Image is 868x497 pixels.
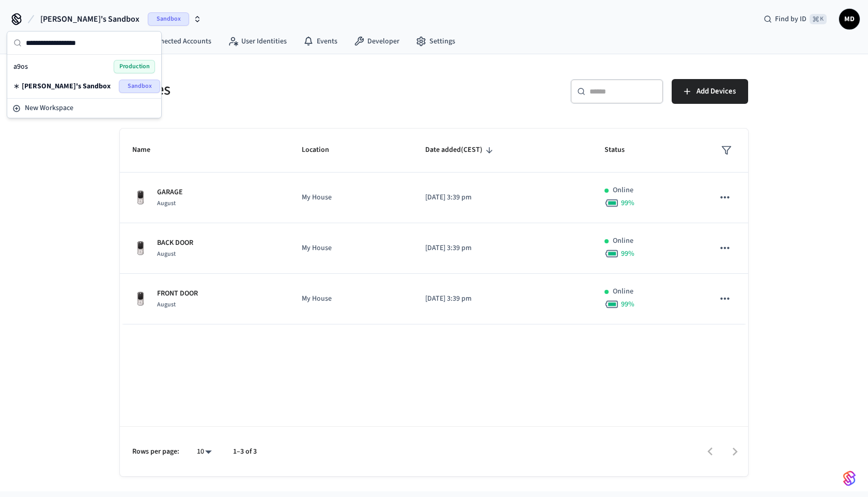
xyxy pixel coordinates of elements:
[233,446,257,457] p: 1–3 of 3
[13,61,28,72] span: a9os
[425,142,496,158] span: Date added(CEST)
[114,60,155,73] span: Production
[119,80,160,93] span: Sandbox
[132,190,149,206] img: Yale Assure Touchscreen Wifi Smart Lock, Satin Nickel, Front
[839,9,860,29] button: MD
[346,32,408,51] a: Developer
[157,187,183,198] p: GARAGE
[408,32,463,51] a: Settings
[621,248,634,259] span: 99 %
[302,192,400,203] p: My House
[7,55,161,98] div: Suggestions
[8,100,160,117] button: New Workspace
[157,300,176,309] span: August
[810,14,827,24] span: ⌘ K
[157,199,176,208] span: August
[775,14,807,24] span: Find by ID
[148,12,189,26] span: Sandbox
[605,142,638,158] span: Status
[613,236,633,246] p: Online
[425,192,580,203] p: [DATE] 3:39 pm
[425,243,580,254] p: [DATE] 3:39 pm
[302,142,343,158] span: Location
[126,32,220,51] a: Connected Accounts
[621,299,634,309] span: 99 %
[40,13,139,25] span: [PERSON_NAME]'s Sandbox
[672,79,748,104] button: Add Devices
[220,32,295,51] a: User Identities
[425,293,580,304] p: [DATE] 3:39 pm
[132,142,164,158] span: Name
[613,185,633,196] p: Online
[621,198,634,208] span: 99 %
[696,85,736,98] span: Add Devices
[132,291,149,307] img: Yale Assure Touchscreen Wifi Smart Lock, Satin Nickel, Front
[302,243,400,254] p: My House
[192,444,216,459] div: 10
[120,129,748,324] table: sticky table
[22,81,111,91] span: [PERSON_NAME]'s Sandbox
[120,79,428,100] h5: Devices
[25,103,73,114] span: New Workspace
[132,446,179,457] p: Rows per page:
[157,288,198,299] p: FRONT DOOR
[295,32,346,51] a: Events
[755,10,835,28] div: Find by ID⌘ K
[302,293,400,304] p: My House
[132,240,149,257] img: Yale Assure Touchscreen Wifi Smart Lock, Satin Nickel, Front
[840,10,859,28] span: MD
[157,250,176,258] span: August
[157,238,193,248] p: BACK DOOR
[843,470,856,487] img: SeamLogoGradient.69752ec5.svg
[613,286,633,297] p: Online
